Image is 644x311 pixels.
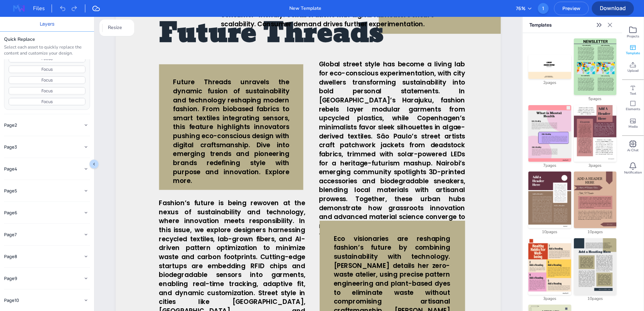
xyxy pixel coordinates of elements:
button: Expand [82,252,90,260]
span: Upload [627,68,639,73]
span: Notification [624,170,642,175]
button: Expand [82,165,90,173]
button: Expand sidebar [594,20,605,30]
button: 76% [516,5,532,12]
img: Template 4 [574,105,616,162]
img: Template 6 [574,172,616,228]
h4: Page 10 [4,298,19,303]
span: Resize [107,24,123,31]
h4: Page 5 [4,188,17,194]
div: Select each asset to quickly replace the content and customize your design. [4,44,90,57]
span: 3 pages [543,296,556,302]
div: Files [33,4,52,12]
h4: Page 4 [4,166,17,172]
img: Template 7 [528,238,571,295]
button: Focus [9,87,85,94]
span: 10 pages [542,229,557,235]
button: Focus [9,98,85,105]
span: Download [592,4,634,12]
button: Expand [82,209,90,217]
button: Collapse sidebar [89,159,99,169]
img: Template 5 [528,172,571,228]
span: 2 pages [543,80,556,86]
span: Ai Chat [627,148,639,153]
span: Projects [627,34,639,39]
button: Layers [40,20,54,28]
div: New Template [289,5,321,12]
img: Template 8 [574,238,616,295]
button: Open user menu [538,3,549,14]
span: Future Threads unravels the dynamic fusion of sustainability and technology reshaping modern fash... [173,77,289,185]
img: Template 2 [574,38,616,95]
img: Template 1 [528,55,571,79]
span: Future Threads [159,10,384,57]
button: Expand [82,187,90,195]
button: Focus [9,76,85,84]
span: Elements [626,107,640,112]
div: 1 [538,3,549,14]
button: Expand [82,143,90,151]
button: Expand [82,296,90,304]
img: Template 3 [528,105,571,162]
span: Global street style has become a living lab for eco-conscious experimentation, with city dwellers... [319,60,465,240]
div: Quick Replace [4,36,90,43]
span: Media [628,124,638,129]
img: MagazineWorks Logo [8,3,30,14]
button: Expand [82,230,90,239]
span: 10 pages [587,229,603,235]
span: 10 pages [587,296,603,302]
span: Text [630,91,636,96]
button: Preview [554,2,589,15]
h4: Page 3 [4,145,17,150]
button: Expand [82,274,90,282]
h4: Page 2 [4,123,17,128]
span: Template [626,51,640,56]
h4: Page 6 [4,210,17,216]
h4: Page 8 [4,254,17,259]
button: Download [592,1,634,15]
span: 3 pages [588,162,602,169]
h4: Page 9 [4,276,17,281]
span: Preview [554,5,588,11]
h4: Page 7 [4,232,17,238]
button: Expand [82,121,90,129]
span: 5 pages [588,96,602,102]
span: 7 pages [543,162,556,169]
button: Focus [9,66,85,73]
p: Templates [529,17,594,33]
